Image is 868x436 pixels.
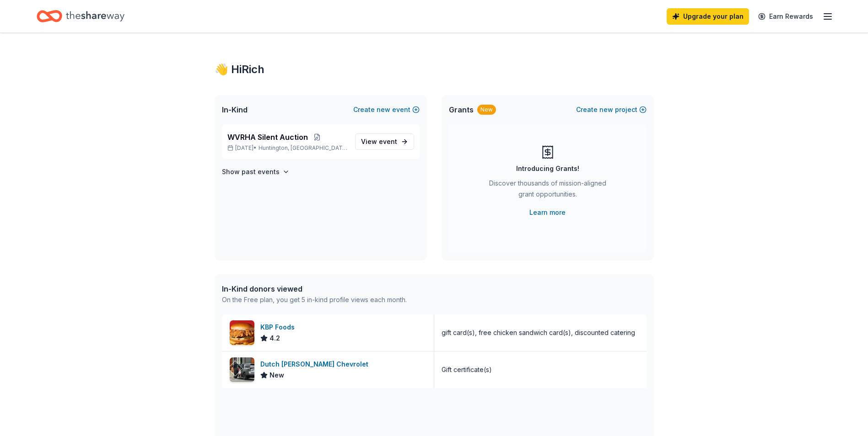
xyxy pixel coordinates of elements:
[442,327,635,338] div: gift card(s), free chicken sandwich card(s), discounted catering
[379,138,397,145] span: event
[230,320,254,345] img: Image for KBP Foods
[222,283,407,294] div: In-Kind donors viewed
[260,322,298,333] div: KBP Foods
[227,132,308,143] span: WVRHA Silent Auction
[485,178,610,203] div: Discover thousands of mission-aligned grant opportunities.
[222,294,407,305] div: On the Free plan, you get 5 in-kind profile views each month.
[222,166,280,177] h4: Show past events
[516,163,579,174] div: Introducing Grants!
[37,5,124,27] a: Home
[599,104,613,115] span: new
[353,104,420,115] button: Createnewevent
[449,104,474,115] span: Grants
[477,105,496,115] div: New
[230,357,254,382] img: Image for Dutch Miller Chevrolet
[222,104,248,115] span: In-Kind
[260,359,372,370] div: Dutch [PERSON_NAME] Chevrolet
[215,62,654,77] div: 👋 Hi Rich
[529,207,566,218] a: Learn more
[377,104,390,115] span: new
[753,8,819,25] a: Earn Rewards
[227,144,348,152] p: [DATE] •
[270,333,280,344] span: 4.2
[667,8,749,25] a: Upgrade your plan
[442,364,492,375] div: Gift certificate(s)
[361,136,397,147] span: View
[270,370,284,381] span: New
[259,144,347,152] span: Huntington, [GEOGRAPHIC_DATA]
[576,104,647,115] button: Createnewproject
[355,133,414,150] a: View event
[222,166,290,177] button: Show past events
